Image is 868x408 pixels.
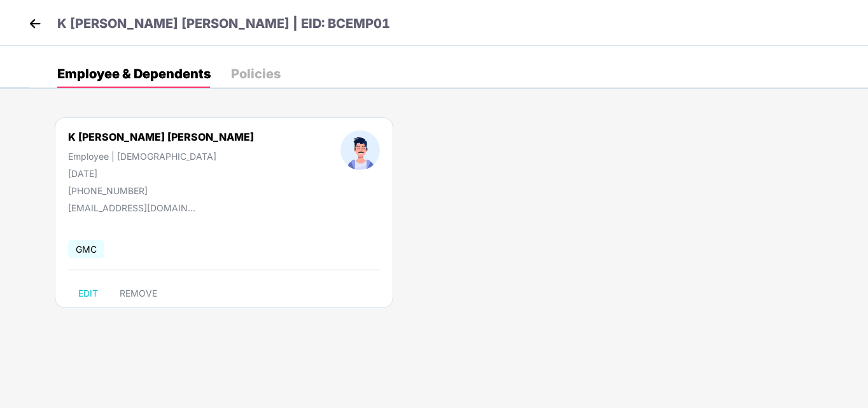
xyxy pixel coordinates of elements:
span: REMOVE [120,288,157,299]
button: EDIT [68,283,108,304]
div: K [PERSON_NAME] [PERSON_NAME] [68,130,254,143]
span: EDIT [78,288,98,299]
span: GMC [68,240,104,258]
div: [PHONE_NUMBER] [68,185,254,196]
img: profileImage [340,130,380,170]
div: [DATE] [68,168,254,179]
div: [EMAIL_ADDRESS][DOMAIN_NAME] [68,202,195,213]
p: K [PERSON_NAME] [PERSON_NAME] | EID: BCEMP01 [57,14,390,34]
div: Policies [231,67,281,80]
div: Employee & Dependents [57,67,211,80]
img: back [25,14,45,33]
button: REMOVE [109,283,167,304]
div: Employee | [DEMOGRAPHIC_DATA] [68,151,254,162]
